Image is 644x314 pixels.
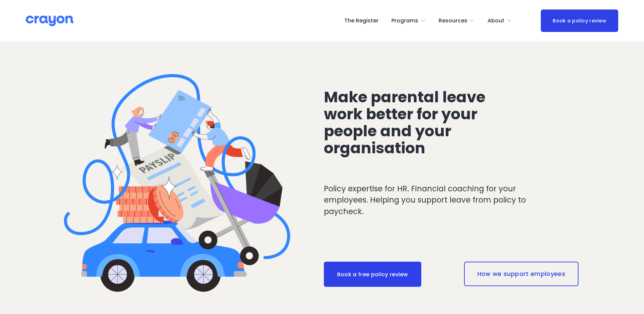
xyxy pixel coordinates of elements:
a: Book a free policy review [324,262,421,287]
p: Policy expertise for HR. Financial coaching for your employees. Helping you support leave from po... [324,183,554,217]
span: About [487,16,504,26]
a: folder dropdown [391,15,426,26]
a: Book a policy review [541,10,618,32]
span: Make parental leave work better for your people and your organisation [324,86,489,159]
img: Crayon [26,15,73,27]
span: Programs [391,16,418,26]
a: The Register [344,15,379,26]
a: folder dropdown [439,15,475,26]
span: Resources [439,16,467,26]
a: folder dropdown [487,15,512,26]
a: How we support employees [464,262,578,286]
